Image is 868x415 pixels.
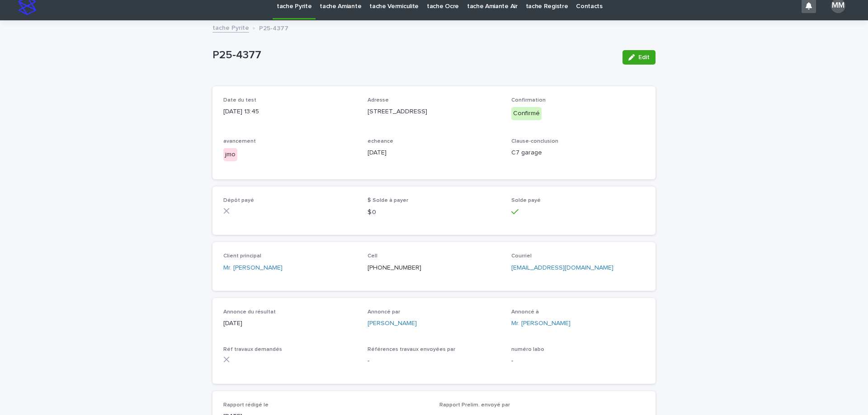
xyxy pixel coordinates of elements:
span: echeance [368,139,393,144]
span: Clause-conclusion [511,139,558,144]
span: Réf travaux demandés [223,347,282,352]
span: Rapport rédigé le [223,402,269,408]
span: Edit [638,54,650,61]
span: Cell [368,253,377,259]
span: Confirmation [511,98,546,103]
a: [PERSON_NAME] [368,319,417,328]
span: Annoncé par [368,309,400,315]
span: Date du test [223,98,256,103]
button: Edit [623,50,656,65]
span: Annoncé à [511,309,539,315]
span: Annonce du résultat [223,309,276,315]
div: Confirmé [511,107,542,120]
span: Adresse [368,98,389,103]
a: Mr. [PERSON_NAME] [511,319,571,328]
p: [PHONE_NUMBER] [368,263,501,273]
p: $ 0 [368,208,501,217]
p: C7 garage [511,148,645,158]
span: Références travaux envoyées par [368,347,455,352]
div: jmo [223,148,237,161]
span: $ Solde à payer [368,198,408,203]
span: avancement [223,139,256,144]
a: tache Pyrite [212,22,249,33]
p: - [368,356,501,366]
span: Dépôt payé [223,198,254,203]
a: Mr. [PERSON_NAME] [223,263,283,273]
p: [DATE] [368,148,501,158]
p: [STREET_ADDRESS] [368,107,501,117]
p: [DATE] [223,319,357,328]
a: [EMAIL_ADDRESS][DOMAIN_NAME] [511,265,613,271]
span: numéro labo [511,347,544,352]
span: Rapport Prelim. envoyé par [439,402,510,408]
span: Solde payé [511,198,541,203]
p: P25-4377 [212,49,615,62]
span: Client principal [223,253,261,259]
span: Courriel [511,253,532,259]
p: P25-4377 [259,23,288,33]
p: - [511,356,645,366]
p: [DATE] 13:45 [223,107,357,117]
